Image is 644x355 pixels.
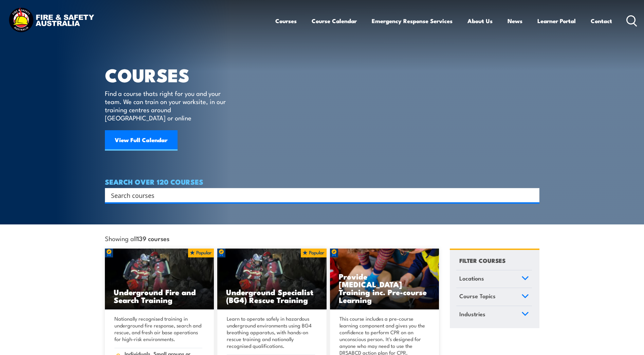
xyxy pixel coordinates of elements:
a: News [508,12,522,30]
input: Search input [111,190,525,200]
img: Low Voltage Rescue and Provide CPR [330,249,439,310]
h3: Provide [MEDICAL_DATA] Training inc. Pre-course Learning [339,272,430,304]
p: Find a course thats right for you and your team. We can train on your worksite, in our training c... [105,89,229,122]
button: Search magnifier button [528,190,537,200]
h4: SEARCH OVER 120 COURSES [105,178,539,185]
h1: COURSES [105,67,236,83]
p: Learn to operate safely in hazardous underground environments using BG4 breathing apparatus, with... [227,315,315,349]
span: Industries [459,309,485,319]
a: Underground Specialist (BG4) Rescue Training [217,249,327,310]
a: Contact [591,12,612,30]
a: Locations [456,270,532,288]
h3: Underground Specialist (BG4) Rescue Training [226,288,318,304]
span: Locations [459,274,484,283]
img: Underground mine rescue [217,249,327,310]
h4: FILTER COURSES [459,256,505,265]
h3: Underground Fire and Search Training [114,288,205,304]
p: Nationally recognised training in underground fire response, search and rescue, and fresh air bas... [114,315,203,342]
a: About Us [467,12,493,30]
span: Showing all [105,235,169,242]
a: Course Topics [456,288,532,306]
strong: 139 courses [137,234,169,243]
a: View Full Calendar [105,130,178,151]
a: Underground Fire and Search Training [105,249,214,310]
a: Course Calendar [312,12,357,30]
a: Courses [275,12,297,30]
a: Learner Portal [537,12,576,30]
a: Provide [MEDICAL_DATA] Training inc. Pre-course Learning [330,249,439,310]
form: Search form [112,190,526,200]
span: Course Topics [459,291,496,301]
a: Industries [456,306,532,324]
a: Emergency Response Services [372,12,453,30]
img: Underground mine rescue [105,249,214,310]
